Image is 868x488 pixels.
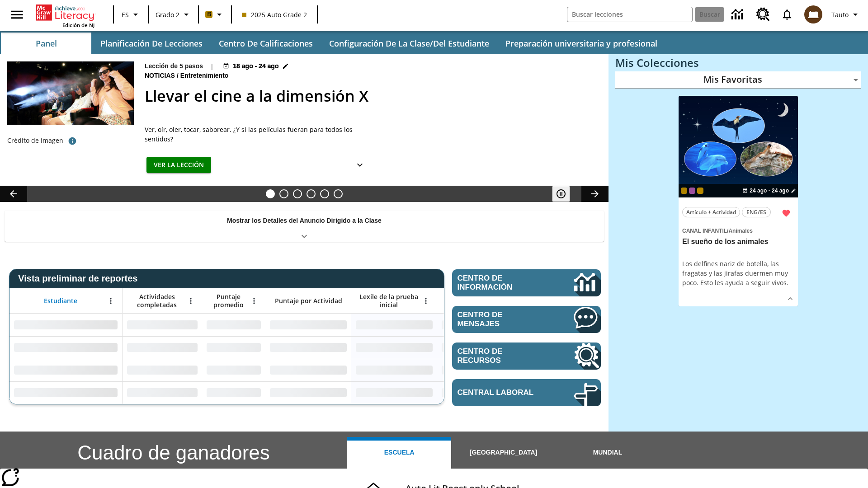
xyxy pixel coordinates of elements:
[266,189,275,198] button: Diapositiva 1 Llevar el cine a la dimensión X
[202,359,265,381] div: Sin datos,
[451,437,555,469] button: [GEOGRAPHIC_DATA]
[682,207,740,217] button: Artículo + Actividad
[279,189,288,198] button: Diapositiva 2 ¿Lo quieres con papas fritas?
[552,186,579,202] div: Pausar
[36,4,94,22] a: Portada
[831,10,849,19] span: Tauto
[1,33,91,54] button: Panel
[681,188,687,194] div: Clase actual
[202,336,265,359] div: Sin datos,
[123,359,202,381] div: Sin datos,
[750,187,789,195] span: 24 ago - 24 ago
[452,343,601,370] a: Centro de recursos, Se abrirá en una pestaña nueva.
[127,293,187,309] span: Actividades completadas
[210,61,214,71] span: |
[556,437,660,469] button: Mundial
[728,228,752,234] span: Animales
[742,207,771,217] button: ENG/ES
[458,310,547,328] span: Centro de mensajes
[93,33,210,54] button: Planificación de lecciones
[351,157,369,174] button: Ver más
[5,211,604,242] div: Mostrar los Detalles del Anuncio Dirigido a la Clase
[437,359,523,381] div: Sin datos,
[104,294,118,308] button: Abrir menú
[751,2,775,27] a: Centro de recursos, Se abrirá en una pestaña nueva.
[44,297,77,305] span: Estudiante
[334,189,343,198] button: Diapositiva 6 Una idea, mucho trabajo
[123,381,202,404] div: Sin datos,
[145,125,371,144] div: Ver, oír, oler, tocar, saborear. ¿Y si las películas fueran para todos los sentidos?
[202,6,228,23] button: Boost El color de la clase es anaranjado claro. Cambiar el color de la clase.
[293,189,302,198] button: Diapositiva 3 Modas que pasaron de moda
[783,292,797,305] button: Ver más
[207,9,211,20] span: B
[184,294,198,308] button: Abrir menú
[679,96,798,307] div: lesson details
[741,187,798,195] button: 24 ago - 24 ago Elegir fechas
[452,269,601,296] a: Centro de información
[152,6,195,23] button: Grado: Grado 2, Elige un grado
[207,293,250,309] span: Puntaje promedio
[156,10,179,19] span: Grado 2
[202,381,265,404] div: Sin datos,
[36,3,94,28] div: Portada
[322,33,496,54] button: Configuración de la clase/del estudiante
[799,3,828,26] button: Escoja un nuevo avatar
[275,297,342,305] span: Puntaje por Actividad
[682,228,727,234] span: Canal Infantil
[7,136,63,145] p: Crédito de imagen
[63,133,81,149] button: Crédito de foto: The Asahi Shimbun vía Getty Images
[202,314,265,336] div: Sin datos,
[615,71,861,89] div: Mis Favoritas
[452,306,601,333] a: Centro de mensajes
[682,237,794,247] h3: El sueño de los animales
[726,2,751,27] a: Centro de información
[498,33,665,54] button: Preparación universitaria y profesional
[221,61,290,71] button: 18 ago - 24 ago Elegir fechas
[458,388,547,397] span: Central laboral
[227,216,382,225] p: Mostrar los Detalles del Anuncio Dirigido a la Clase
[828,6,864,23] button: Perfil/Configuración
[145,71,177,81] span: Noticias
[437,381,523,404] div: Sin datos,
[804,5,822,23] img: avatar image
[567,7,692,22] input: Buscar campo
[145,61,203,71] p: Lección de 5 pasos
[307,189,316,198] button: Diapositiva 4 ¿Los autos del futuro?
[117,6,146,23] button: Lenguaje: ES, Selecciona un idioma
[212,33,320,54] button: Centro de calificaciones
[7,61,134,125] img: El panel situado frente a los asientos rocía con agua nebulizada al feliz público en un cine equi...
[356,293,422,309] span: Lexile de la prueba inicial
[18,273,142,284] span: Vista preliminar de reportes
[62,22,94,28] span: Edición de NJ
[123,336,202,359] div: Sin datos,
[727,228,728,234] span: /
[458,274,543,292] span: Centro de información
[4,1,30,28] button: Abrir el menú lateral
[233,61,278,71] span: 18 ago - 24 ago
[242,10,307,19] span: 2025 Auto Grade 2
[122,10,129,19] span: ES
[552,186,570,202] button: Pausar
[682,225,794,235] span: Tema: Canal Infantil/Animales
[177,72,179,79] span: /
[146,157,211,174] button: Ver la lección
[437,336,523,359] div: Sin datos,
[180,71,231,81] span: Entretenimiento
[746,207,766,217] span: ENG/ES
[682,259,794,287] div: Los delfines nariz de botella, las fragatas y las jirafas duermen muy poco. Esto les ayuda a segu...
[581,186,609,202] button: Carrusel de lecciones, seguir
[123,314,202,336] div: Sin datos,
[775,3,799,26] a: Notificaciones
[615,56,861,69] h3: Mis Colecciones
[452,379,601,406] a: Central laboral
[320,189,329,198] button: Diapositiva 5 ¿Cuál es la gran idea?
[247,294,261,308] button: Abrir menú
[778,205,794,221] button: Remover de Favoritas
[697,188,703,194] div: New 2025 class
[686,207,736,217] span: Artículo + Actividad
[689,188,695,194] div: OL 2025 Auto Grade 3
